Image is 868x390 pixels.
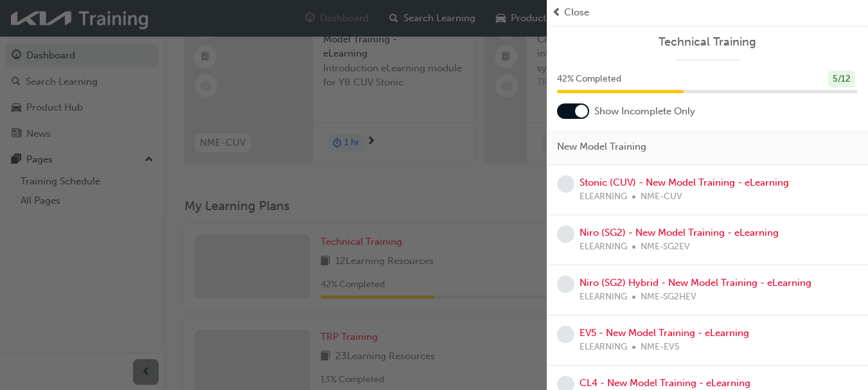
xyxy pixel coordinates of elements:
span: learningRecordVerb_NONE-icon [557,326,574,343]
span: learningRecordVerb_NONE-icon [557,226,574,243]
a: CL4 - New Model Training - eLearning [580,377,750,389]
span: NME-CUV [641,190,682,204]
span: prev-icon [552,5,562,20]
span: NME-EV5 [641,340,680,355]
a: EV5 - New Model Training - eLearning [580,327,749,339]
span: learningRecordVerb_NONE-icon [557,175,574,193]
span: NME-SG2EV [641,240,690,254]
span: New Model Training [557,139,646,154]
span: ELEARNING [580,240,627,254]
button: prev-iconClose [552,5,863,20]
span: 42 % Completed [557,72,621,87]
span: Close [564,5,589,20]
span: ELEARNING [580,290,627,305]
a: Technical Training [557,35,858,49]
span: ELEARNING [580,190,627,204]
span: learningRecordVerb_NONE-icon [557,276,574,293]
a: Niro (SG2) Hybrid - New Model Training - eLearning [580,277,811,288]
span: Show Incomplete Only [594,104,695,119]
div: 5 / 12 [828,71,855,88]
span: NME-SG2HEV [641,290,696,305]
a: Niro (SG2) - New Model Training - eLearning [580,227,779,238]
a: Stonic (CUV) - New Model Training - eLearning [580,177,789,188]
span: ELEARNING [580,340,627,355]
